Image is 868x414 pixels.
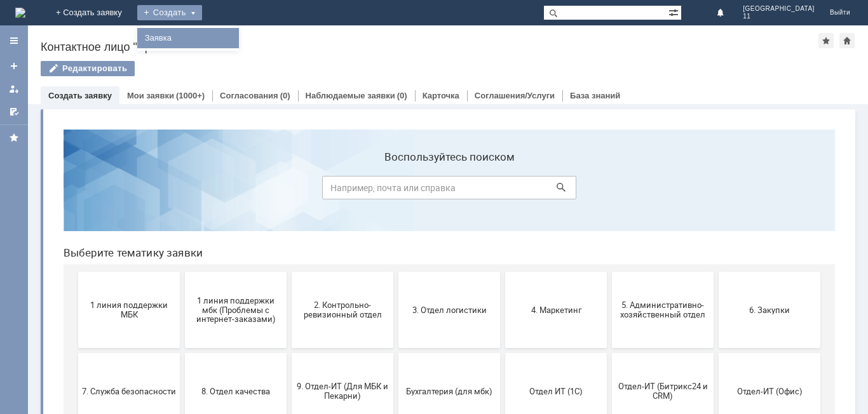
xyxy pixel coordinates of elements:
span: Расширенный поиск [668,6,681,18]
span: не актуален [456,348,550,357]
a: Мои согласования [4,102,24,122]
button: 2. Контрольно-ревизионный отдел [238,152,340,229]
div: Сделать домашней страницей [839,33,855,48]
span: Отдел-ИТ (Битрикс24 и CRM) [562,262,656,281]
button: 9. Отдел-ИТ (Для МБК и Пекарни) [238,234,340,310]
button: 4. Маркетинг [452,152,553,229]
label: Воспользуйтесь поиском [269,31,523,44]
div: (1000+) [176,91,205,100]
button: 1 линия поддержки мбк (Проблемы с интернет-заказами) [132,152,233,229]
a: Мои заявки [4,79,24,99]
span: [GEOGRAPHIC_DATA] [743,5,815,13]
img: logo [15,8,25,18]
a: Перейти на домашнюю страницу [15,8,25,18]
span: Франчайзинг [135,348,229,357]
span: 1 линия поддержки мбк (Проблемы с интернет-заказами) [135,176,229,204]
input: Например, почта или справка [269,57,523,80]
span: 8. Отдел качества [135,267,229,276]
button: Финансовый отдел [25,315,126,391]
a: Наблюдаемые заявки [306,91,395,100]
button: Отдел-ИТ (Битрикс24 и CRM) [559,234,660,310]
button: 5. Административно-хозяйственный отдел [559,152,660,229]
span: Это соглашение не активно! [242,344,336,363]
button: Отдел ИТ (1С) [452,234,553,310]
span: 11 [743,13,815,20]
button: 8. Отдел качества [132,234,233,310]
span: 7. Служба безопасности [29,267,123,276]
header: Выберите тематику заявки [10,127,782,140]
span: Бухгалтерия (для мбк) [349,267,443,276]
span: Отдел-ИТ (Офис) [669,267,763,276]
span: 9. Отдел-ИТ (Для МБК и Пекарни) [242,262,336,281]
a: Согласования [220,91,278,100]
span: 3. Отдел логистики [349,185,443,195]
div: Контактное лицо "Брянск 11" [41,41,818,53]
span: 1 линия поддержки МБК [29,181,123,200]
a: Соглашения/Услуги [475,91,555,100]
button: не актуален [452,315,553,391]
button: 6. Закупки [665,152,767,229]
span: Отдел ИТ (1С) [456,267,550,276]
button: [PERSON_NAME]. Услуги ИТ для МБК (оформляет L1) [345,315,447,391]
a: Создать заявку [48,91,112,100]
span: [PERSON_NAME]. Услуги ИТ для МБК (оформляет L1) [349,338,443,367]
button: Это соглашение не активно! [238,315,340,391]
span: 6. Закупки [669,185,763,195]
div: (0) [397,91,407,100]
button: Отдел-ИТ (Офис) [665,234,767,310]
span: Финансовый отдел [29,348,123,357]
a: Заявка [140,30,236,46]
span: 5. Административно-хозяйственный отдел [562,181,656,200]
span: 2. Контрольно-ревизионный отдел [242,181,336,200]
span: 4. Маркетинг [456,185,550,195]
button: 7. Служба безопасности [25,234,126,310]
div: (0) [280,91,290,100]
button: Бухгалтерия (для мбк) [345,234,447,310]
a: Мои заявки [127,91,174,100]
button: 1 линия поддержки МБК [25,152,126,229]
div: Добавить в избранное [818,33,834,48]
a: База знаний [570,91,620,100]
button: 3. Отдел логистики [345,152,447,229]
a: Карточка [423,91,459,100]
div: Создать [137,5,202,20]
a: Создать заявку [4,56,24,76]
button: Франчайзинг [132,315,233,391]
